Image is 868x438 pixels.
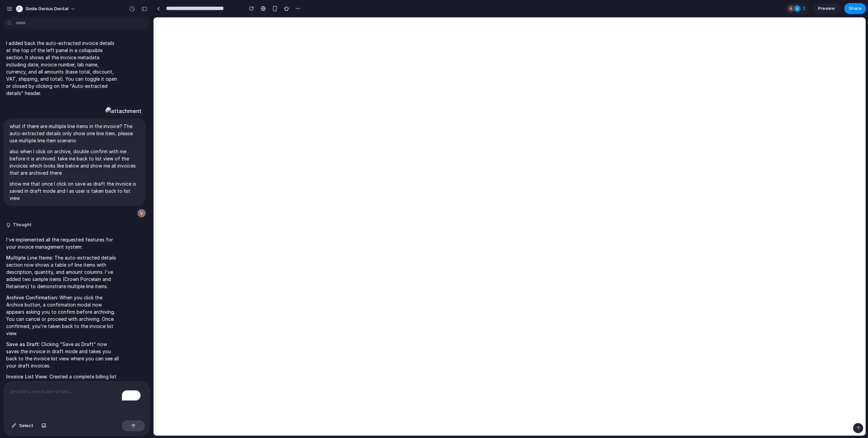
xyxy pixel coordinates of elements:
[6,236,120,250] p: I've implemented all the requested features for your invoice management system:
[4,381,149,418] div: To enrich screen reader interactions, please activate Accessibility in Grammarly extension settings
[786,3,809,14] div: 2
[813,3,840,14] a: Preview
[6,341,120,369] p: : Clicking "Save as Draft" now saves the invoice in draft mode and takes you back to the invoice ...
[10,123,140,144] p: what if there are multiple line items in the invoice? The auto-extracted details only show one li...
[6,373,120,387] p: : Created a complete billing list view matching your screenshot with:
[19,422,33,429] span: Select
[818,5,835,12] span: Preview
[803,5,807,12] span: 2
[6,294,120,337] p: : When you click the Archive button, a confirmation modal now appears asking you to confirm befor...
[13,3,79,14] button: Smile Genius Dental
[844,3,866,14] button: Share
[26,5,68,12] span: Smile Genius Dental
[6,40,120,97] p: I added back the auto-extracted invoice details at the top of the left panel in a collapsible sec...
[10,180,140,202] p: show me that once I click on save as draft the invoice is saved in draft mode and I as user is ta...
[6,254,120,290] p: : The auto-extracted details section now shows a table of line items with description, quantity, ...
[10,148,140,176] p: also when I click on archive, double confirm with me before it is archived. take me back to list ...
[849,5,862,12] span: Share
[154,17,866,436] iframe: To enrich screen reader interactions, please activate Accessibility in Grammarly extension settings
[6,295,57,300] strong: Archive Confirmation
[6,341,39,347] strong: Save as Draft
[8,420,37,431] button: Select
[6,374,47,379] strong: Invoice List View
[6,255,52,261] strong: Multiple Line Items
